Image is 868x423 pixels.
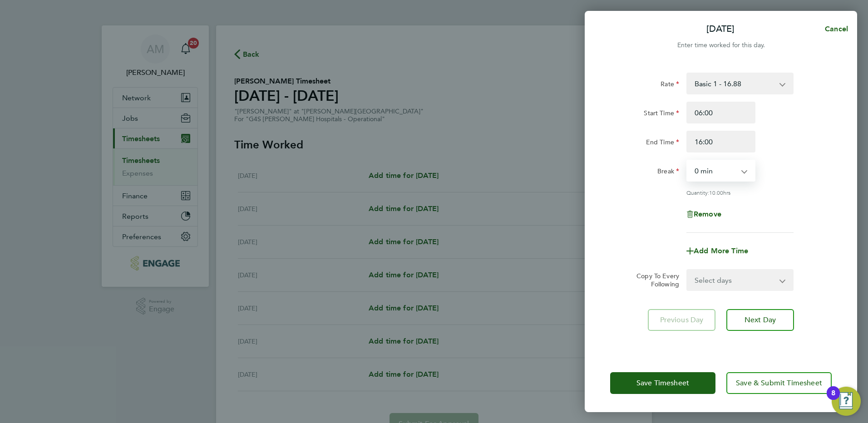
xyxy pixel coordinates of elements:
label: Rate [661,80,679,91]
label: Start Time [644,109,679,120]
label: End Time [646,138,679,149]
button: Save & Submit Timesheet [726,372,832,394]
button: Next Day [726,309,794,331]
span: Add More Time [694,246,748,255]
span: Save Timesheet [636,379,689,388]
button: Save Timesheet [610,372,715,394]
div: Enter time worked for this day. [585,40,857,51]
span: 10.00 [709,189,723,196]
label: Break [657,167,679,178]
span: Remove [694,210,721,218]
div: 8 [831,393,835,405]
button: Add More Time [686,247,748,255]
label: Copy To Every Following [629,272,679,288]
span: Cancel [822,25,848,33]
input: E.g. 18:00 [686,131,755,152]
button: Open Resource Center, 8 new notifications [832,387,861,416]
span: Next Day [745,315,776,325]
button: Cancel [810,20,857,38]
input: E.g. 08:00 [686,102,755,123]
p: [DATE] [706,23,735,35]
span: Save & Submit Timesheet [736,379,822,388]
button: Remove [686,211,721,218]
div: Quantity: hrs [686,189,794,196]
